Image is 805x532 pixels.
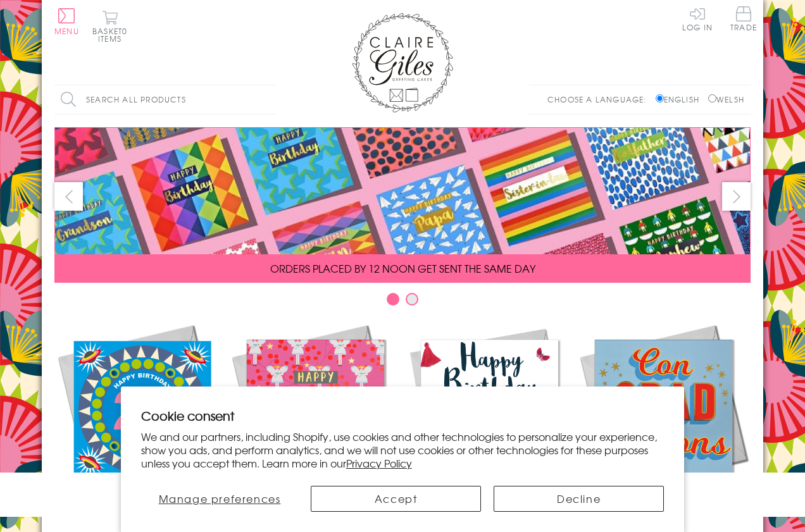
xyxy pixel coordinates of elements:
[92,10,127,42] button: Basket0 items
[141,486,298,512] button: Manage preferences
[708,94,716,102] input: Welsh
[54,85,276,114] input: Search all products
[141,407,664,424] h2: Cookie consent
[54,292,751,312] div: Carousel Pagination
[682,6,713,31] a: Log In
[159,491,281,506] span: Manage preferences
[263,85,276,114] input: Search
[730,6,757,31] span: Trade
[270,261,535,276] span: ORDERS PLACED BY 12 NOON GET SENT THE SAME DAY
[54,25,79,37] span: Menu
[494,486,664,512] button: Decline
[54,321,228,520] a: New Releases
[311,486,481,512] button: Accept
[656,94,664,102] input: English
[730,6,757,34] a: Trade
[708,94,744,105] label: Welsh
[387,293,399,306] button: Carousel Page 1 (Current Slide)
[141,430,664,469] p: We and our partners, including Shopify, use cookies and other technologies to personalize your ex...
[98,25,127,44] span: 0 items
[656,94,706,105] label: English
[352,13,453,113] img: Claire Giles Greetings Cards
[403,321,577,520] a: Birthdays
[722,182,751,211] button: next
[54,182,83,211] button: prev
[406,293,418,306] button: Carousel Page 2
[547,94,653,105] p: Choose a language:
[54,8,79,35] button: Menu
[577,321,751,520] a: Academic
[346,455,412,471] a: Privacy Policy
[228,321,403,520] a: Christmas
